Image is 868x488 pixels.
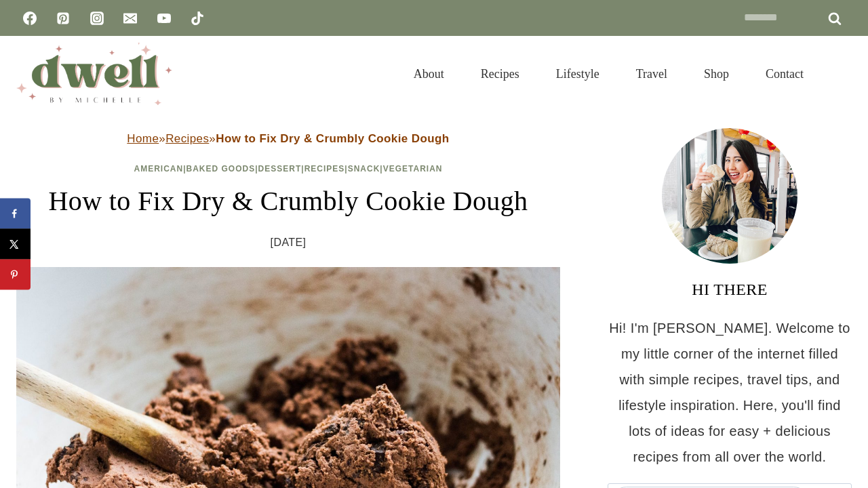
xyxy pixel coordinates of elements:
[16,181,560,222] h1: How to Fix Dry & Crumbly Cookie Dough
[258,164,302,174] a: Dessert
[395,50,822,98] nav: Primary Navigation
[538,50,618,98] a: Lifestyle
[134,164,184,174] a: American
[134,164,443,174] span: | | | | |
[608,277,852,302] h3: HI THERE
[271,232,307,253] time: [DATE]
[16,5,43,32] a: Facebook
[686,50,747,98] a: Shop
[50,5,77,32] a: Pinterest
[117,5,144,32] a: Email
[216,132,449,145] strong: How to Fix Dry & Crumbly Cookie Dough
[184,5,211,32] a: TikTok
[608,315,852,470] p: Hi! I'm [PERSON_NAME]. Welcome to my little corner of the internet filled with simple recipes, tr...
[127,132,449,145] span: » »
[16,43,172,105] img: DWELL by michelle
[383,164,443,174] a: Vegetarian
[618,50,686,98] a: Travel
[462,50,538,98] a: Recipes
[151,5,178,32] a: YouTube
[747,50,822,98] a: Contact
[165,132,209,145] a: Recipes
[348,164,380,174] a: Snack
[83,5,111,32] a: Instagram
[395,50,462,98] a: About
[127,132,159,145] a: Home
[829,62,852,85] button: View Search Form
[304,164,345,174] a: Recipes
[186,164,256,174] a: Baked Goods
